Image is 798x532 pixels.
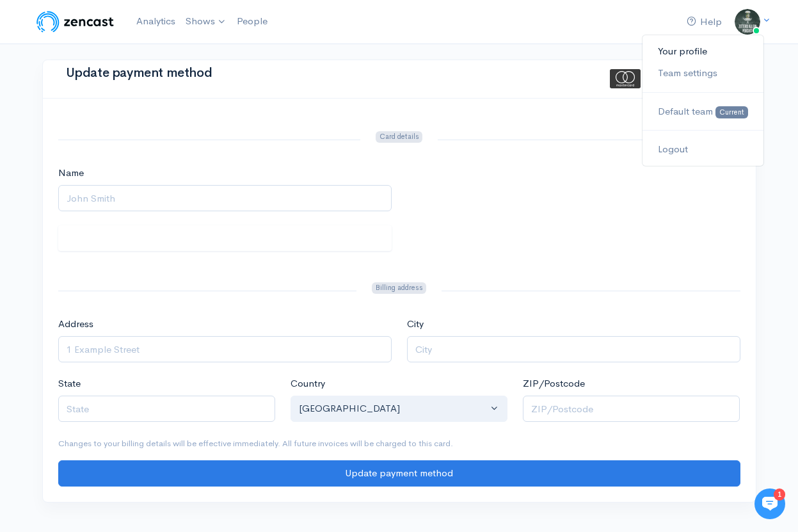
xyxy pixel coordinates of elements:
[682,8,727,36] a: Help
[17,220,239,235] p: Find an answer quickly
[642,40,763,63] a: Your profile
[642,138,763,161] a: Logout
[407,317,424,332] label: City
[58,166,84,181] label: Name
[376,131,422,143] span: Card details
[58,438,453,449] small: Changes to your billing details will be effective immediately. All future invoices will be charge...
[372,282,426,294] span: Billing address
[19,85,237,147] h2: Just let us know if you need anything and we'll be happy to help! 🙂
[642,101,763,123] a: Default team Current
[58,376,81,391] label: State
[58,58,220,88] h2: Update payment method
[58,317,93,332] label: Address
[658,105,713,117] span: Default team
[20,170,236,195] button: New conversation
[523,376,585,391] label: ZIP/Postcode
[83,177,154,188] span: New conversation
[58,185,392,211] input: John Smith
[642,62,763,85] a: Team settings
[232,8,273,35] a: People
[58,336,392,362] input: 1 Example Street
[67,232,383,248] iframe: Secure card payment input frame
[291,376,325,391] label: Country
[299,401,488,416] div: [GEOGRAPHIC_DATA]
[715,106,747,118] span: Current
[291,396,507,422] button: United States
[37,241,228,266] input: Search articles
[610,69,641,88] img: mastercard.svg
[58,460,740,487] input: Update payment method
[407,336,740,362] input: City
[754,488,785,519] iframe: gist-messenger-bubble-iframe
[19,62,237,83] h1: Hi 👋
[58,396,275,422] input: State
[180,8,232,36] a: Shows
[523,396,740,422] input: ZIP/Postcode
[131,8,180,35] a: Analytics
[35,9,116,35] img: ZenCast Logo
[735,9,760,35] img: ...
